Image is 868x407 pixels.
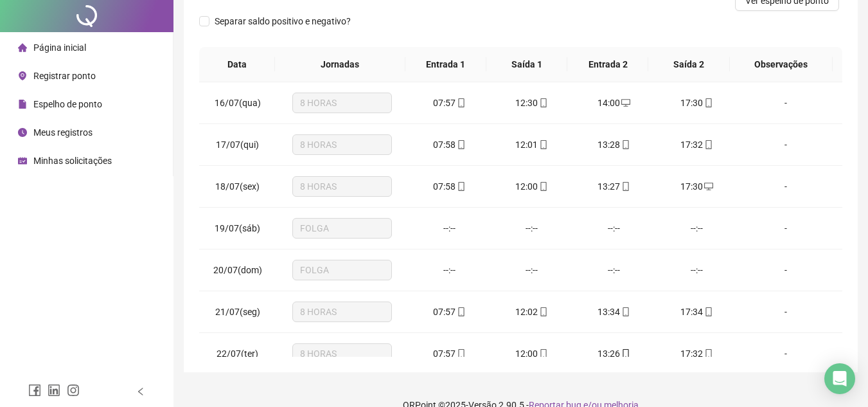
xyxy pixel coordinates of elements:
[33,127,93,138] span: Meus registros
[501,221,563,235] div: --:--
[583,221,645,235] div: --:--
[18,71,27,80] span: environment
[748,263,824,277] div: -
[33,71,96,81] span: Registrar ponto
[419,138,481,152] div: 07:58
[419,96,481,110] div: 07:57
[567,47,648,82] th: Entrada 2
[18,128,27,137] span: clock-circle
[28,384,41,397] span: facebook
[486,47,567,82] th: Saída 1
[419,263,481,277] div: --:--
[215,181,260,192] span: 18/07(sex)
[136,387,145,396] span: left
[33,42,86,53] span: Página inicial
[538,182,548,191] span: mobile
[666,347,727,361] div: 17:32
[456,98,466,107] span: mobile
[666,96,727,110] div: 17:30
[215,98,261,108] span: 16/07(qua)
[501,179,563,194] div: 12:00
[419,347,481,361] div: 07:57
[405,47,486,82] th: Entrada 1
[538,307,548,316] span: mobile
[748,138,824,152] div: -
[748,347,824,361] div: -
[217,348,258,359] span: 22/07(ter)
[501,347,563,361] div: 12:00
[419,305,481,319] div: 07:57
[209,14,356,28] span: Separar saldo positivo e negativo?
[18,100,27,109] span: file
[501,263,563,277] div: --:--
[666,138,727,152] div: 17:32
[666,263,727,277] div: --:--
[300,93,384,113] span: 8 HORAS
[748,179,824,194] div: -
[824,363,855,394] div: Open Intercom Messenger
[703,307,713,316] span: mobile
[730,47,833,82] th: Observações
[213,265,262,275] span: 20/07(dom)
[620,98,630,107] span: desktop
[456,307,466,316] span: mobile
[703,98,713,107] span: mobile
[216,140,259,150] span: 17/07(qui)
[666,305,727,319] div: 17:34
[456,182,466,191] span: mobile
[48,384,60,397] span: linkedin
[583,138,645,152] div: 13:28
[501,96,563,110] div: 12:30
[740,57,822,71] span: Observações
[666,179,727,194] div: 17:30
[583,305,645,319] div: 13:34
[18,43,27,52] span: home
[583,347,645,361] div: 13:26
[538,349,548,358] span: mobile
[300,260,384,280] span: FOLGA
[583,263,645,277] div: --:--
[300,135,384,154] span: 8 HORAS
[620,349,630,358] span: mobile
[419,221,481,235] div: --:--
[501,138,563,152] div: 12:01
[300,219,384,238] span: FOLGA
[456,349,466,358] span: mobile
[67,384,80,397] span: instagram
[583,179,645,194] div: 13:27
[501,305,563,319] div: 12:02
[300,344,384,363] span: 8 HORAS
[583,96,645,110] div: 14:00
[300,177,384,196] span: 8 HORAS
[748,96,824,110] div: -
[419,179,481,194] div: 07:58
[456,140,466,149] span: mobile
[703,182,713,191] span: desktop
[538,140,548,149] span: mobile
[33,156,112,166] span: Minhas solicitações
[703,140,713,149] span: mobile
[703,349,713,358] span: mobile
[199,47,275,82] th: Data
[33,99,102,109] span: Espelho de ponto
[275,47,405,82] th: Jornadas
[215,223,260,233] span: 19/07(sáb)
[620,140,630,149] span: mobile
[666,221,727,235] div: --:--
[215,307,260,317] span: 21/07(seg)
[18,156,27,165] span: schedule
[648,47,729,82] th: Saída 2
[748,305,824,319] div: -
[620,182,630,191] span: mobile
[300,302,384,321] span: 8 HORAS
[748,221,824,235] div: -
[538,98,548,107] span: mobile
[620,307,630,316] span: mobile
